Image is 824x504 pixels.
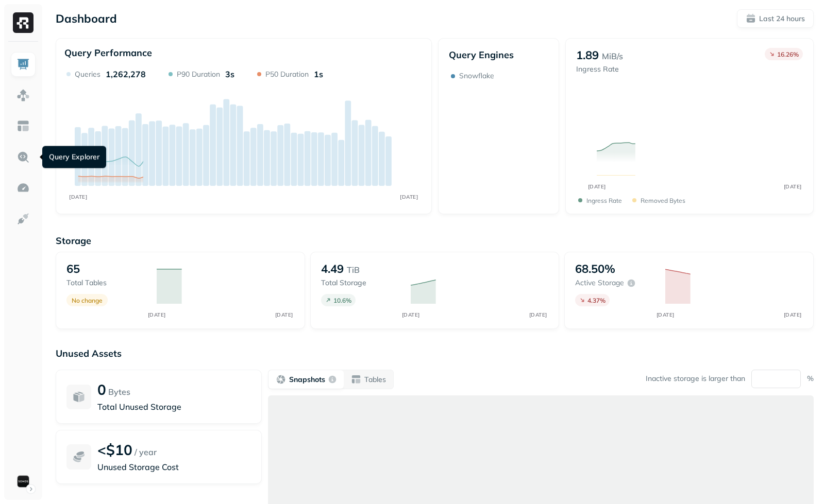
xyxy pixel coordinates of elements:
[75,69,100,79] p: Queries
[575,278,624,288] p: Active storage
[56,11,117,26] p: Dashboard
[275,311,293,318] tspan: [DATE]
[265,69,309,79] p: P50 Duration
[586,197,622,204] p: Ingress Rate
[402,311,420,318] tspan: [DATE]
[314,69,323,79] p: 1s
[56,347,814,359] p: Unused Assets
[16,150,30,164] img: Query Explorer
[575,262,615,276] p: 68.50%
[147,311,165,318] tspan: [DATE]
[783,183,801,190] tspan: [DATE]
[347,264,360,276] p: TiB
[289,375,325,385] p: Snapshots
[16,89,30,102] img: Assets
[97,461,251,473] p: Unused Storage Cost
[72,297,103,304] p: No change
[449,49,548,61] p: Query Engines
[641,197,685,204] p: Removed bytes
[56,235,814,247] p: Storage
[321,278,401,288] p: Total storage
[64,47,152,59] p: Query Performance
[69,194,87,200] tspan: [DATE]
[177,69,220,79] p: P90 Duration
[106,69,146,79] p: 1,262,278
[587,183,606,190] tspan: [DATE]
[97,380,106,398] p: 0
[16,119,30,133] img: Asset Explorer
[646,374,745,384] p: Inactive storage is larger than
[134,446,157,458] p: / year
[459,71,494,81] p: Snowflake
[400,194,418,200] tspan: [DATE]
[13,12,33,33] img: Ryft
[777,50,799,58] p: 16.26 %
[16,474,30,489] img: Sonos
[737,9,814,28] button: Last 24 hours
[321,262,344,276] p: 4.49
[16,181,30,195] img: Optimization
[108,386,130,398] p: Bytes
[97,441,132,459] p: <$10
[807,374,814,384] p: %
[576,64,623,74] p: Ingress Rate
[364,375,386,385] p: Tables
[16,212,30,225] img: Integrations
[759,14,805,24] p: Last 24 hours
[576,48,599,62] p: 1.89
[42,146,106,168] div: Query Explorer
[783,311,801,318] tspan: [DATE]
[66,262,80,276] p: 65
[602,50,623,62] p: MiB/s
[333,297,351,304] p: 10.6 %
[16,58,30,71] img: Dashboard
[587,297,606,304] p: 4.37 %
[529,311,547,318] tspan: [DATE]
[66,278,146,288] p: Total tables
[97,401,251,413] p: Total Unused Storage
[656,311,674,318] tspan: [DATE]
[225,69,234,79] p: 3s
